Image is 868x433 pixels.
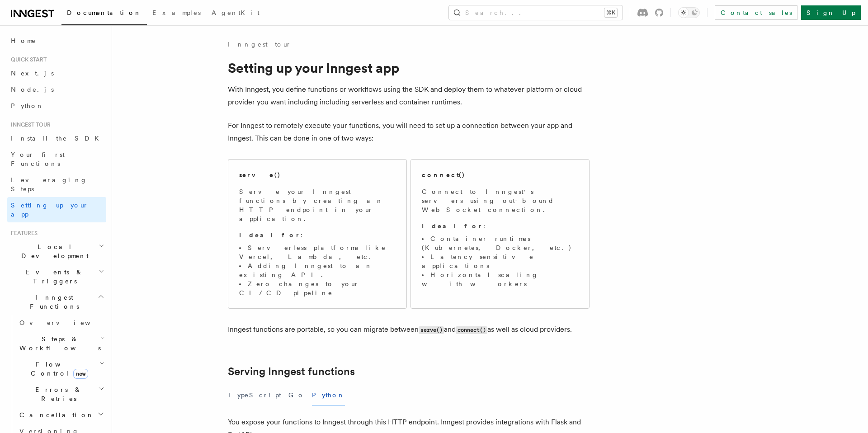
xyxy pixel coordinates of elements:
[7,98,106,114] a: Python
[422,221,578,231] p: :
[16,334,101,353] span: Steps & Workflows
[16,356,106,381] button: Flow Controlnew
[16,385,98,403] span: Errors & Retries
[228,365,355,378] a: Serving Inngest functions
[7,242,99,260] span: Local Development
[422,222,483,230] strong: Ideal for
[212,9,259,16] span: AgentKit
[7,146,106,172] a: Your first Functions
[7,293,98,311] span: Inngest Functions
[19,319,113,326] span: Overview
[801,5,861,20] a: Sign Up
[228,83,590,108] p: With Inngest, you define functions or workflows using the SDK and deploy them to whatever platfor...
[239,279,396,297] li: Zero changes to your CI/CD pipeline
[715,5,797,20] a: Contact sales
[16,407,106,423] button: Cancellation
[7,33,106,49] a: Home
[239,187,396,223] p: Serve your Inngest functions by creating an HTTP endpoint in your application.
[7,81,106,98] a: Node.js
[239,231,396,240] p: :
[228,385,281,405] button: TypeScript
[604,8,617,17] kbd: ⌘K
[11,102,44,109] span: Python
[7,121,51,128] span: Inngest tour
[239,231,301,239] strong: Ideal for
[422,270,578,288] li: Horizontal scaling with workers
[206,3,265,24] a: AgentKit
[422,170,465,179] h2: connect()
[228,60,590,76] h1: Setting up your Inngest app
[11,86,54,93] span: Node.js
[312,385,345,405] button: Python
[7,65,106,81] a: Next.js
[239,261,396,279] li: Adding Inngest to an existing API.
[61,3,147,25] a: Documentation
[239,170,281,179] h2: serve()
[16,360,99,378] span: Flow Control
[11,151,65,167] span: Your first Functions
[288,385,305,405] button: Go
[7,264,106,289] button: Events & Triggers
[228,119,590,145] p: For Inngest to remotely execute your functions, you will need to set up a connection between your...
[449,5,623,20] button: Search...⌘K
[16,331,106,356] button: Steps & Workflows
[11,36,36,45] span: Home
[11,202,89,218] span: Setting up your app
[422,234,578,252] li: Container runtimes (Kubernetes, Docker, etc.)
[410,159,590,309] a: connect()Connect to Inngest's servers using out-bound WebSocket connection.Ideal for:Container ru...
[7,289,106,315] button: Inngest Functions
[73,369,88,379] span: new
[7,197,106,222] a: Setting up your app
[419,326,444,334] code: serve()
[228,40,291,49] a: Inngest tour
[7,172,106,197] a: Leveraging Steps
[228,323,590,336] p: Inngest functions are portable, so you can migrate between and as well as cloud providers.
[7,56,47,63] span: Quick start
[152,9,201,16] span: Examples
[228,159,407,309] a: serve()Serve your Inngest functions by creating an HTTP endpoint in your application.Ideal for:Se...
[11,70,54,77] span: Next.js
[16,381,106,407] button: Errors & Retries
[678,7,700,18] button: Toggle dark mode
[67,9,142,16] span: Documentation
[16,410,94,419] span: Cancellation
[147,3,206,24] a: Examples
[456,326,487,334] code: connect()
[7,268,99,286] span: Events & Triggers
[16,315,106,331] a: Overview
[422,252,578,270] li: Latency sensitive applications
[7,130,106,146] a: Install the SDK
[11,176,87,193] span: Leveraging Steps
[7,230,38,237] span: Features
[7,239,106,264] button: Local Development
[422,187,578,214] p: Connect to Inngest's servers using out-bound WebSocket connection.
[239,243,396,261] li: Serverless platforms like Vercel, Lambda, etc.
[11,135,104,142] span: Install the SDK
